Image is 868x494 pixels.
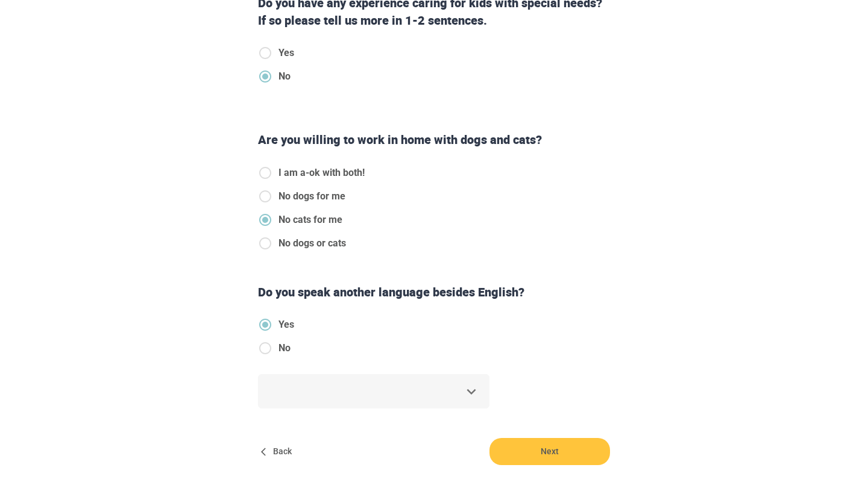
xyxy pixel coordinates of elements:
span: Yes [278,46,294,60]
span: No [278,341,291,355]
div: Are you willing to work in home with dogs and cats? [253,131,615,149]
div: ​ [258,374,489,408]
div: knowsOtherLanguage [258,317,304,364]
span: No dogs or cats [278,236,346,251]
button: Back [258,438,297,465]
span: No cats for me [278,213,342,227]
div: catsAndDogs [258,166,374,260]
button: Next [489,438,610,465]
span: I am a-ok with both! [278,166,365,180]
div: specialNeeds [258,46,304,93]
span: No dogs for me [278,189,345,204]
span: No [278,69,291,84]
div: Do you speak another language besides English? [253,284,615,301]
span: Yes [278,317,294,332]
